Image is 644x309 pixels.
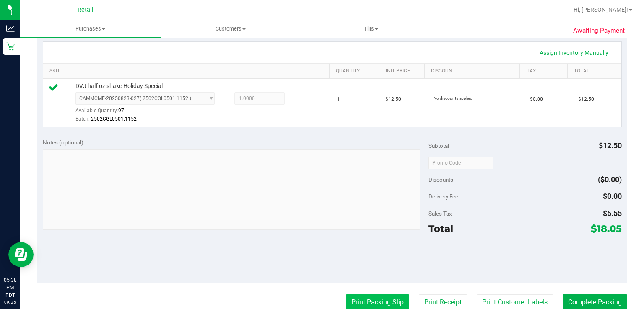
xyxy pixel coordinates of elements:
iframe: Resource center [8,242,34,267]
span: Discounts [428,172,453,187]
span: 1 [337,95,340,103]
span: $5.55 [603,209,622,218]
a: SKU [49,68,326,75]
span: Retail [78,6,93,13]
span: Sales Tax [428,210,452,217]
span: Purchases [20,25,161,33]
a: Tills [301,20,441,38]
span: No discounts applied [434,96,473,100]
span: $12.50 [385,95,401,103]
div: Available Quantity: [75,105,222,121]
a: Unit Price [384,68,421,75]
a: Assign Inventory Manually [534,46,614,60]
a: Purchases [20,20,161,38]
inline-svg: Retail [6,42,15,51]
span: DVJ half oz shake Holiday Special [75,82,163,90]
span: Tills [301,25,441,33]
span: Customers [161,25,301,33]
a: Tax [527,68,564,75]
span: $12.50 [578,95,594,103]
span: 2502CGL0501.1152 [91,116,137,122]
span: Delivery Fee [428,193,458,200]
span: $0.00 [603,192,622,201]
span: $0.00 [530,95,543,103]
a: Discount [431,68,517,75]
span: Batch: [75,116,90,122]
a: Quantity [336,68,374,75]
span: $12.50 [599,141,622,150]
span: 97 [118,108,124,113]
span: $18.05 [591,223,622,234]
span: Subtotal [428,142,449,149]
span: Hi, [PERSON_NAME]! [574,6,628,13]
inline-svg: Analytics [6,24,15,33]
p: 09/25 [4,299,16,305]
span: Total [428,223,453,234]
span: Awaiting Payment [573,26,625,36]
a: Customers [161,20,301,38]
span: Notes (optional) [43,139,83,146]
a: Total [574,68,612,75]
input: Promo Code [428,157,493,169]
span: ($0.00) [598,175,622,184]
p: 05:38 PM PDT [4,276,16,299]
